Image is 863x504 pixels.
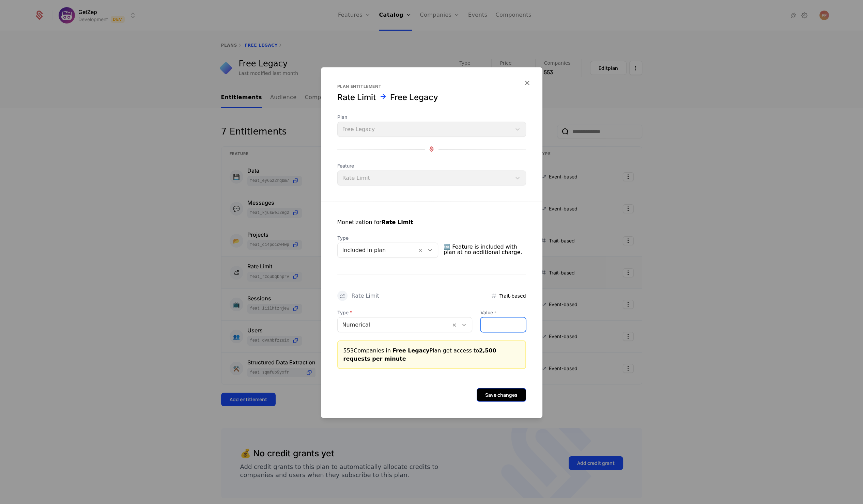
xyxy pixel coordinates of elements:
[337,235,438,241] span: Type
[337,218,413,226] div: Monetization for
[337,92,376,103] div: Rate Limit
[337,114,526,121] span: Plan
[480,309,526,316] label: Value
[352,293,379,299] div: Rate Limit
[343,347,520,363] div: 553 Companies in Plan get access to
[337,84,526,89] div: Plan entitlement
[499,293,526,299] span: Trait-based
[444,241,526,258] span: 🆓 Feature is included with plan at no additional charge.
[392,347,429,354] span: Free Legacy
[390,92,438,103] div: Free Legacy
[382,219,413,225] strong: Rate Limit
[477,388,526,402] button: Save changes
[337,309,473,316] span: Type
[337,162,526,169] span: Feature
